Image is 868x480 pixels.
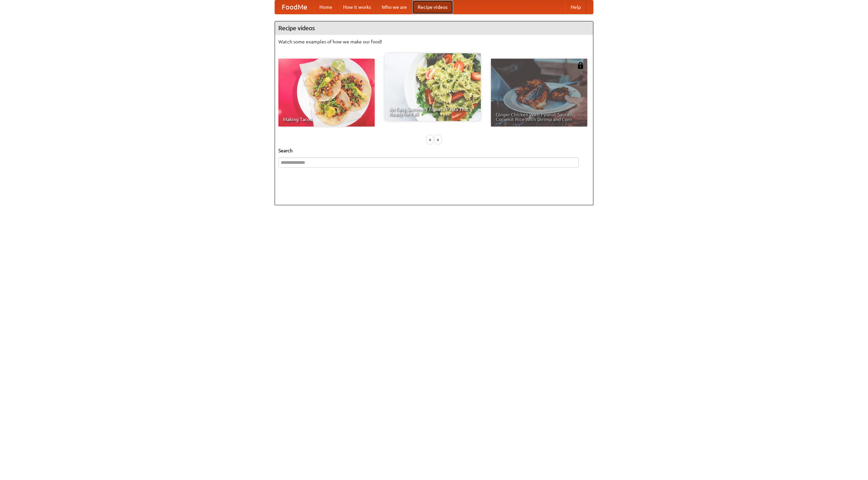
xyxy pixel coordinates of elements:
div: « [427,135,433,144]
h5: Search [278,147,590,154]
a: How it works [338,0,376,14]
a: Help [565,0,586,14]
h4: Recipe videos [275,21,593,35]
span: Making Tacos [283,117,370,122]
div: » [435,135,441,144]
a: An Easy, Summery Tomato Pasta That's Ready for Fall [384,53,481,121]
a: Home [314,0,338,14]
a: FoodMe [275,0,314,14]
span: An Easy, Summery Tomato Pasta That's Ready for Fall [389,107,476,116]
p: Watch some examples of how we make our food! [278,38,590,45]
a: Recipe videos [412,0,453,14]
a: Who we are [376,0,412,14]
img: 483408.png [577,62,584,69]
a: Making Tacos [278,59,375,127]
